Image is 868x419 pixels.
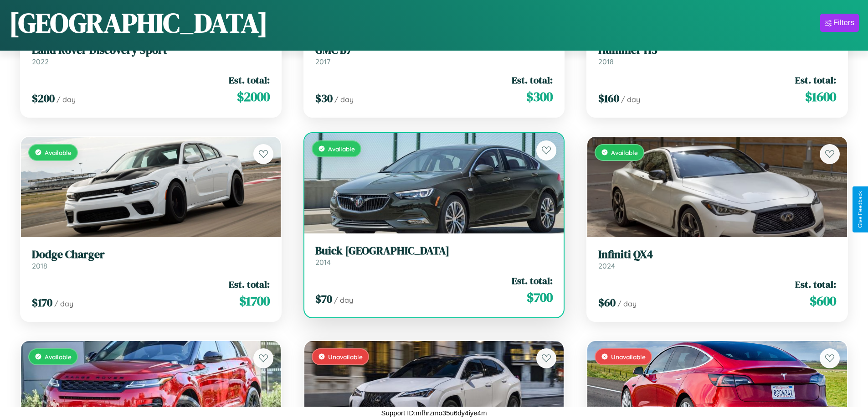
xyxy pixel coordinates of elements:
[334,95,354,104] span: / day
[598,57,614,66] span: 2018
[598,91,619,106] span: $ 160
[315,244,553,267] a: Buick [GEOGRAPHIC_DATA]2014
[32,261,47,270] span: 2018
[598,295,616,310] span: $ 60
[810,292,836,310] span: $ 600
[795,73,836,87] span: Est. total:
[9,4,268,41] h1: [GEOGRAPHIC_DATA]
[328,353,363,361] span: Unavailable
[857,191,863,228] div: Give Feedback
[229,73,270,87] span: Est. total:
[820,14,859,32] button: Filters
[598,248,836,261] h3: Infiniti QX4
[805,88,836,106] span: $ 1600
[32,295,52,310] span: $ 170
[381,407,487,419] p: Support ID: mfhrzmo35u6dy4iye4m
[512,73,553,87] span: Est. total:
[315,244,553,258] h3: Buick [GEOGRAPHIC_DATA]
[32,57,49,66] span: 2022
[54,299,73,308] span: / day
[315,291,332,306] span: $ 70
[32,44,270,66] a: Land Rover Discovery Sport2022
[611,353,646,361] span: Unavailable
[45,149,72,156] span: Available
[334,295,353,305] span: / day
[315,44,553,57] h3: GMC B7
[45,353,72,361] span: Available
[512,274,553,287] span: Est. total:
[32,44,270,57] h3: Land Rover Discovery Sport
[315,44,553,66] a: GMC B72017
[32,248,270,261] h3: Dodge Charger
[598,44,836,66] a: Hummer H32018
[32,248,270,270] a: Dodge Charger2018
[229,278,270,291] span: Est. total:
[56,95,76,104] span: / day
[598,248,836,270] a: Infiniti QX42024
[237,88,270,106] span: $ 2000
[598,261,615,270] span: 2024
[598,44,836,57] h3: Hummer H3
[315,57,330,66] span: 2017
[611,149,638,156] span: Available
[617,299,637,308] span: / day
[795,278,836,291] span: Est. total:
[32,91,55,106] span: $ 200
[621,95,640,104] span: / day
[328,145,355,153] span: Available
[527,288,553,306] span: $ 700
[315,258,331,267] span: 2014
[526,88,553,106] span: $ 300
[833,18,854,27] div: Filters
[239,292,270,310] span: $ 1700
[315,91,333,106] span: $ 30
